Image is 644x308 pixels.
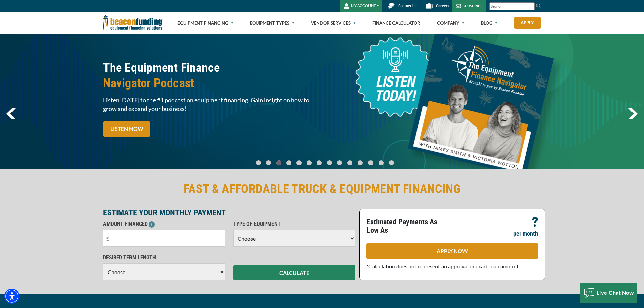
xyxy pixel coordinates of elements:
a: Go To Slide 12 [377,160,385,166]
a: Clear search text [528,4,533,9]
a: previous [6,108,16,119]
a: Go To Slide 13 [387,160,396,166]
input: Search [489,2,535,10]
a: Go To Slide 11 [366,160,375,166]
p: DESIRED TERM LENGTH [103,254,225,262]
p: TYPE OF EQUIPMENT [233,220,355,228]
a: Go To Slide 6 [315,160,324,166]
img: Left Navigator [6,108,16,119]
p: ? [532,218,538,226]
a: Vendor Services [311,12,356,34]
span: Live Chat Now [597,289,634,296]
a: Equipment Financing [177,12,233,34]
a: Go To Slide 4 [295,160,303,166]
div: Accessibility Menu [4,289,19,304]
a: Go To Slide 8 [336,160,344,166]
p: Estimated Payments As Low As [366,218,448,234]
img: Right Navigator [628,108,638,119]
a: APPLY NOW [366,243,538,259]
span: Listen [DATE] to the #1 podcast on equipment financing. Gain insight on how to grow and expand yo... [103,96,318,113]
a: LISTEN NOW [103,121,150,137]
a: next [628,108,638,119]
a: Equipment Types [250,12,294,34]
a: Go To Slide 7 [326,160,334,166]
h2: The Equipment Finance [103,60,318,91]
span: Contact Us [398,4,416,8]
a: Go To Slide 1 [265,160,273,166]
a: Go To Slide 0 [255,160,263,166]
a: Go To Slide 9 [346,160,354,166]
a: Apply [514,17,541,29]
a: Go To Slide 3 [285,160,293,166]
a: Company [437,12,464,34]
h2: FAST & AFFORDABLE TRUCK & EQUIPMENT FINANCING [103,181,541,197]
button: CALCULATE [233,265,355,280]
span: *Calculation does not represent an approval or exact loan amount. [366,263,520,269]
img: Search [536,3,541,8]
p: AMOUNT FINANCED [103,220,225,228]
input: $ [103,230,225,247]
span: Navigator Podcast [103,75,318,91]
a: Blog [481,12,497,34]
button: Live Chat Now [580,283,638,303]
p: per month [513,230,538,238]
a: Go To Slide 10 [356,160,364,166]
a: Go To Slide 2 [275,160,283,166]
a: Finance Calculator [372,12,420,34]
a: Go To Slide 5 [305,160,313,166]
p: ESTIMATE YOUR MONTHLY PAYMENT [103,209,355,217]
img: Beacon Funding Corporation logo [103,12,163,34]
span: Careers [436,4,449,8]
